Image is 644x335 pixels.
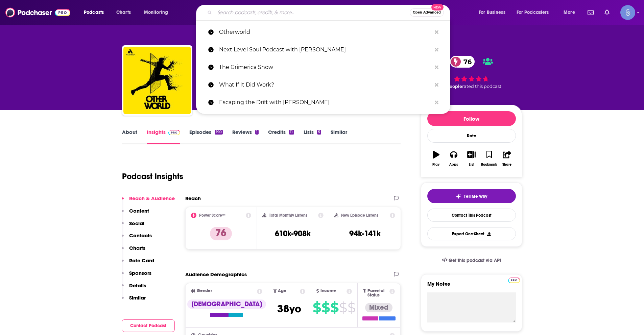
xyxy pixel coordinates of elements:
div: 1 [255,130,259,135]
div: Play [432,163,439,167]
button: open menu [139,7,177,18]
p: Similar [129,294,146,301]
a: The Grimerica Show [196,58,450,76]
a: Next Level Soul Podcast with [PERSON_NAME] [196,41,450,58]
p: Escaping the Drift with John Gafford [219,94,431,111]
a: Lists5 [304,129,321,144]
button: Show profile menu [620,5,635,20]
span: Charts [116,8,131,17]
button: Reach & Audience [122,195,175,208]
h2: Reach [185,195,201,201]
div: 190 [215,130,222,135]
span: Logged in as Spiral5-G1 [620,5,635,20]
button: Apps [445,146,462,171]
span: Get this podcast via API [449,258,501,263]
button: Contact Podcast [122,319,175,332]
button: Content [122,208,149,220]
div: Rate [427,129,516,143]
button: Details [122,282,146,295]
h3: 94k-141k [349,229,381,239]
a: Episodes190 [189,129,222,144]
p: Content [129,208,149,214]
h1: Podcast Insights [122,171,183,182]
span: $ [348,302,355,313]
a: Charts [112,7,135,18]
button: open menu [79,7,113,18]
button: Share [498,146,516,171]
span: $ [313,302,321,313]
p: Rate Card [129,257,154,264]
button: Bookmark [480,146,498,171]
a: Pro website [508,277,520,283]
span: For Business [479,8,505,17]
span: rated this podcast [462,84,501,89]
h2: Power Score™ [199,213,225,218]
p: What If It Did Work? [219,76,431,94]
a: Contact This Podcast [427,209,516,222]
button: Charts [122,245,145,257]
h2: Audience Demographics [185,271,247,278]
button: Follow [427,111,516,126]
h2: Total Monthly Listens [269,213,307,218]
a: Escaping the Drift with [PERSON_NAME] [196,94,450,111]
div: Search podcasts, credits, & more... [202,5,457,20]
a: Similar [331,129,347,144]
button: Export One-Sheet [427,227,516,240]
a: 76 [450,56,475,68]
button: Open AdvancedNew [410,8,444,17]
div: List [469,163,474,167]
div: Bookmark [481,163,497,167]
a: About [122,129,137,144]
a: Show notifications dropdown [602,7,612,18]
div: [DEMOGRAPHIC_DATA] [187,300,266,309]
div: 11 [289,130,294,135]
span: Monitoring [144,8,168,17]
span: New [431,4,444,10]
span: Tell Me Why [464,194,487,199]
img: Podchaser Pro [168,130,180,135]
span: Open Advanced [413,11,441,14]
input: Search podcasts, credits, & more... [215,7,410,18]
span: $ [321,302,330,313]
button: Contacts [122,232,152,245]
button: Similar [122,294,146,307]
span: 76 [457,56,475,68]
button: Play [427,146,445,171]
button: open menu [559,7,583,18]
p: Next Level Soul Podcast with Alex Ferrari [219,41,431,58]
img: User Profile [620,5,635,20]
div: Mixed [365,303,392,312]
a: What If It Did Work? [196,76,450,94]
button: open menu [512,7,559,18]
img: Podchaser Pro [508,278,520,283]
span: 38 yo [277,302,301,315]
a: Reviews1 [232,129,259,144]
img: Otherworld [123,47,191,114]
p: 76 [210,227,232,240]
p: Reach & Audience [129,195,175,201]
span: Income [320,289,336,293]
p: Otherworld [219,23,431,41]
span: Gender [197,289,212,293]
span: 8 people [443,84,462,89]
p: Details [129,282,146,289]
button: tell me why sparkleTell Me Why [427,189,516,203]
button: Rate Card [122,257,154,270]
h3: 610k-908k [275,229,311,239]
img: tell me why sparkle [456,194,461,199]
button: open menu [474,7,514,18]
p: Social [129,220,144,226]
span: Age [278,289,286,293]
button: List [462,146,480,171]
a: InsightsPodchaser Pro [147,129,180,144]
p: Charts [129,245,145,251]
p: Contacts [129,232,152,239]
a: Get this podcast via API [436,252,507,269]
a: Otherworld [196,23,450,41]
div: 76 8 peoplerated this podcast [421,51,522,93]
a: Show notifications dropdown [585,7,596,18]
div: Share [502,163,511,167]
span: $ [330,302,338,313]
div: 5 [317,130,321,135]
